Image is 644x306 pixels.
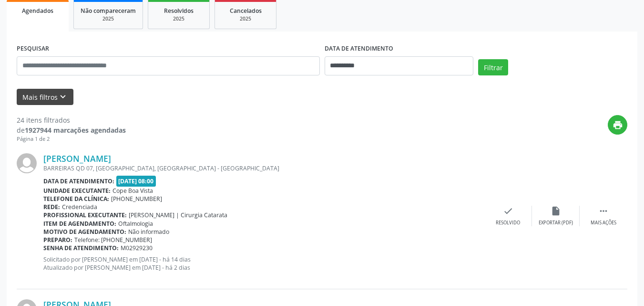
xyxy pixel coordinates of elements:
span: Não compareceram [81,7,136,15]
span: [PERSON_NAME] | Cirurgia Catarata [129,211,227,219]
div: 2025 [222,15,269,22]
img: img [17,153,37,173]
i: insert_drive_file [551,206,561,216]
span: [PHONE_NUMBER] [111,195,162,203]
i: keyboard_arrow_down [58,92,68,102]
div: 2025 [81,15,136,22]
button: Filtrar [478,59,508,75]
label: PESQUISAR [17,42,49,56]
div: 24 itens filtrados [17,115,126,125]
b: Senha de atendimento: [43,244,119,252]
b: Data de atendimento: [43,177,114,185]
div: BARREIRAS QD 07, [GEOGRAPHIC_DATA], [GEOGRAPHIC_DATA] - [GEOGRAPHIC_DATA] [43,164,484,172]
i: check [503,206,513,216]
span: [DATE] 08:00 [116,176,156,187]
p: Solicitado por [PERSON_NAME] em [DATE] - há 14 dias Atualizado por [PERSON_NAME] em [DATE] - há 2... [43,255,484,272]
span: Cope Boa Vista [112,187,153,195]
div: Exportar (PDF) [539,220,573,226]
b: Preparo: [43,236,72,244]
b: Rede: [43,203,60,211]
button: Mais filtroskeyboard_arrow_down [17,89,73,106]
i: print [613,120,623,130]
b: Profissional executante: [43,211,127,219]
strong: 1927944 marcações agendadas [25,126,126,135]
div: Mais ações [591,220,616,226]
div: Página 1 de 2 [17,135,126,143]
b: Unidade executante: [43,187,111,195]
a: [PERSON_NAME] [43,153,111,164]
span: Não informado [128,228,169,236]
span: Agendados [22,7,53,15]
div: de [17,125,126,135]
button: print [608,115,627,135]
label: DATA DE ATENDIMENTO [325,42,393,56]
b: Telefone da clínica: [43,195,109,203]
b: Item de agendamento: [43,220,116,228]
b: Motivo de agendamento: [43,228,126,236]
span: Oftalmologia [118,220,153,228]
div: 2025 [155,15,203,22]
span: Resolvidos [164,7,194,15]
i:  [598,206,609,216]
div: Resolvido [496,220,520,226]
span: Credenciada [62,203,97,211]
span: M02929230 [121,244,153,252]
span: Cancelados [230,7,262,15]
span: Telefone: [PHONE_NUMBER] [74,236,152,244]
